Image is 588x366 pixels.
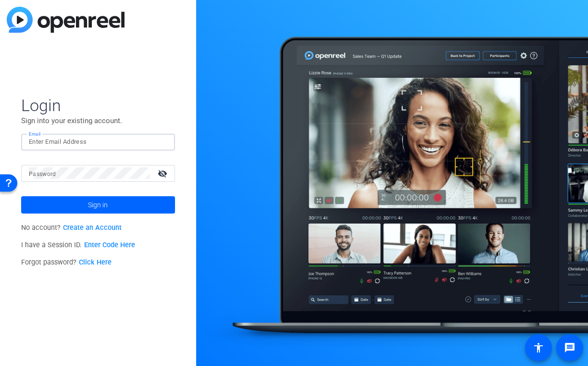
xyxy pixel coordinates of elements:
span: Login [21,95,175,115]
a: Click Here [79,258,112,266]
a: Enter Code Here [84,241,135,249]
p: Sign into your existing account. [21,115,175,126]
mat-icon: accessibility [533,342,544,353]
button: Sign in [21,196,175,214]
img: blue-gradient.svg [7,7,125,33]
span: No account? [21,224,122,232]
span: Forgot password? [21,258,112,266]
mat-label: Password [29,171,56,177]
input: Enter Email Address [29,136,167,148]
span: Sign in [88,193,108,217]
mat-label: Email [29,131,41,137]
mat-icon: visibility_off [152,166,175,180]
img: icon_180.svg [156,136,163,148]
mat-icon: message [564,342,575,353]
span: I have a Session ID. [21,241,135,249]
a: Create an Account [63,224,122,232]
